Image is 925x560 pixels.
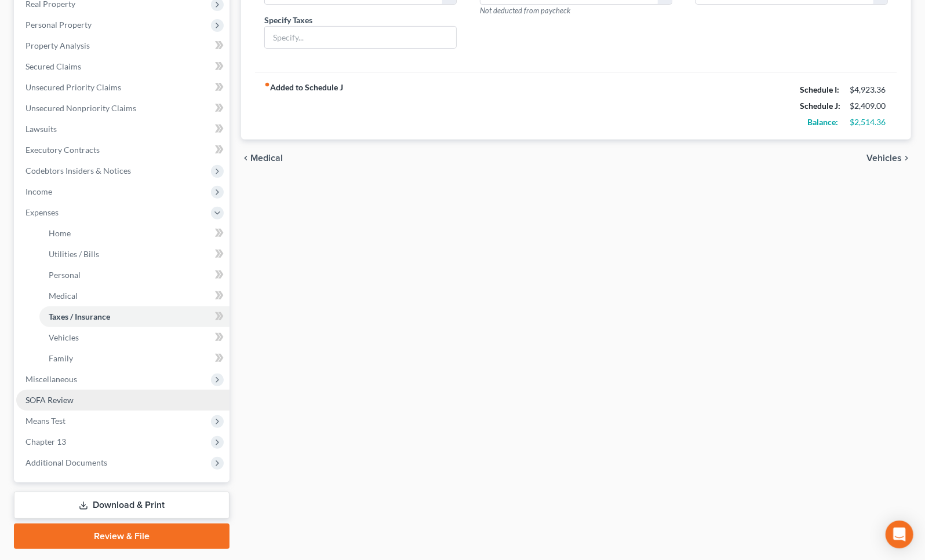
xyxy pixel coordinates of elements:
i: chevron_right [902,153,911,163]
strong: Balance: [807,117,838,127]
span: Property Analysis [26,41,90,50]
span: Personal Property [26,20,92,30]
div: $4,923.36 [850,84,888,96]
button: Vehicles chevron_right [866,153,911,163]
span: Vehicles [866,153,902,163]
span: Medical [250,153,283,163]
a: Vehicles [39,327,230,348]
a: Lawsuits [16,119,230,140]
a: Personal [39,265,230,286]
i: chevron_left [241,153,250,163]
button: chevron_left Medical [241,153,283,163]
span: Medical [49,291,78,301]
span: Expenses [26,207,59,217]
span: Lawsuits [26,124,57,134]
span: Codebtors Insiders & Notices [26,166,131,175]
strong: Schedule I: [800,85,839,94]
span: Family [49,353,73,363]
span: Chapter 13 [26,437,66,446]
a: Property Analysis [16,35,230,56]
span: Miscellaneous [26,374,77,384]
span: Utilities / Bills [49,249,99,259]
a: Review & File [14,524,230,549]
span: Personal [49,270,81,280]
strong: Added to Schedule J [264,82,343,130]
span: Taxes / Insurance [49,312,110,321]
a: Secured Claims [16,56,230,77]
span: SOFA Review [26,395,74,405]
a: Taxes / Insurance [39,306,230,327]
span: Not deducted from paycheck [480,6,570,15]
a: Utilities / Bills [39,244,230,265]
span: Home [49,228,71,238]
input: Specify... [265,27,456,49]
div: $2,409.00 [850,100,888,112]
a: Family [39,348,230,369]
strong: Schedule J: [800,101,840,111]
div: Open Intercom Messenger [886,521,913,548]
span: Income [26,186,52,196]
div: $2,514.36 [850,116,888,128]
a: Unsecured Nonpriority Claims [16,98,230,119]
span: Secured Claims [26,61,81,71]
span: Executory Contracts [26,145,100,155]
a: Home [39,223,230,244]
span: Means Test [26,416,65,426]
a: Medical [39,286,230,306]
span: Additional Documents [26,457,107,467]
a: Download & Print [14,492,230,519]
a: SOFA Review [16,390,230,411]
span: Vehicles [49,332,79,342]
span: Unsecured Nonpriority Claims [26,103,136,113]
span: Unsecured Priority Claims [26,82,121,92]
label: Specify Taxes [264,14,312,26]
i: fiber_manual_record [264,82,270,87]
a: Executory Contracts [16,140,230,160]
a: Unsecured Priority Claims [16,77,230,98]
